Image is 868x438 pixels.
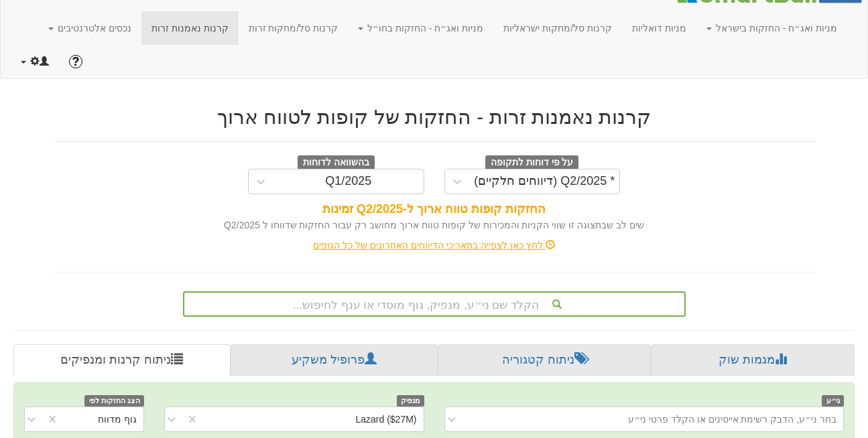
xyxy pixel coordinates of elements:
[184,293,684,315] div: הקלד שם ני״ע, מנפיק, גוף מוסדי או ענף לחיפוש...
[696,11,847,45] a: מניות ואג״ח - החזקות בישראל
[141,11,239,45] a: קרנות נאמנות זרות
[42,238,826,252] div: לחץ כאן לצפייה בתאריכי הדיווחים האחרונים של כל הגופים
[348,11,493,45] a: מניות ואג״ח - החזקות בחו״ל
[52,106,816,128] h2: קרנות נאמנות זרות - החזקות של קופות לטווח ארוך
[239,11,349,45] a: קרנות סל/מחקות זרות
[325,175,371,188] div: Q1/2025
[493,11,622,45] a: קרנות סל/מחקות ישראליות
[298,155,375,170] span: בהשוואה לדוחות
[231,344,438,376] a: פרופיל משקיע
[52,201,816,218] div: החזקות קופות טווח ארוך ל-Q2/2025 זמינות
[485,155,578,170] span: על פי דוחות לתקופה
[52,218,816,232] div: שים לב שבתצוגה זו שווי הקניות והמכירות של קופות טווח ארוך מחושב רק עבור החזקות שדווחו ל Q2/2025
[397,395,424,407] span: מנפיק
[822,395,844,407] span: ני״ע
[622,11,696,45] a: מניות דואליות
[628,413,836,426] div: בחר ני״ע, הדבק רשימת אייסינים או הקלד פרטי ני״ע
[474,175,615,188] div: * Q2/2025 (דיווחים חלקיים)
[72,55,79,68] span: ?
[438,344,652,376] a: ניתוח קטגוריה
[84,395,143,407] span: הצג החזקות לפי
[59,45,92,78] a: ?
[38,11,141,45] a: נכסים אלטרנטיבים
[13,344,231,376] a: ניתוח קרנות ומנפיקים
[355,413,416,426] div: Lazard ‎($27M‎)‎
[651,344,855,376] a: מגמות שוק
[98,413,137,426] div: גוף מדווח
